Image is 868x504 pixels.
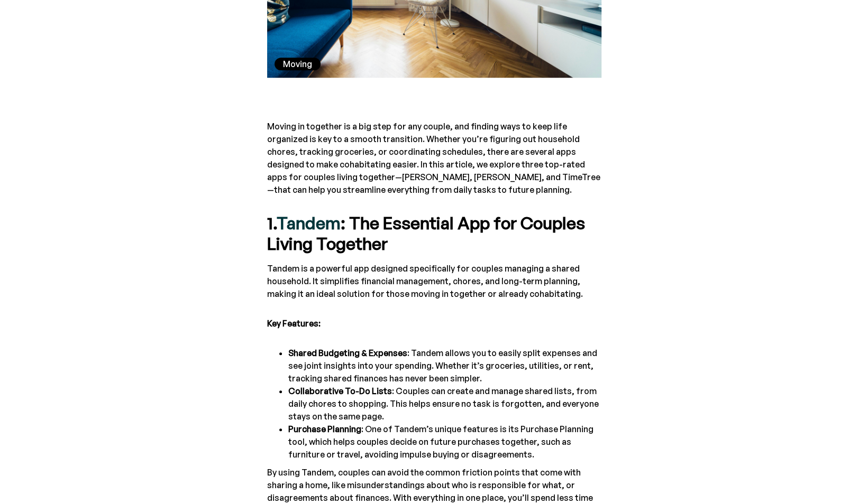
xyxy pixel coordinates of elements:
strong: : The Essential App for Couples Living Together [267,212,585,254]
strong: Key Features: [267,318,321,329]
a: Tandem [277,212,341,234]
li: : One of Tandem’s unique features is its Purchase Planning tool, which helps couples decide on fu... [288,423,601,461]
strong: Collaborative To-Do Lists [288,386,392,396]
li: : Tandem allows you to easily split expenses and see joint insights into your spending. Whether i... [288,347,601,385]
strong: Shared Budgeting & Expenses [288,348,407,358]
li: : Couples can create and manage shared lists, from daily chores to shopping. This helps ensure no... [288,385,601,423]
p: Moving in together is a big step for any couple, and finding ways to keep life organized is key t... [267,120,601,196]
p: Tandem is a powerful app designed specifically for couples managing a shared household. It simpli... [267,262,601,300]
div: Moving [283,58,312,70]
strong: Purchase Planning [288,424,361,434]
h5: 1. [267,213,601,254]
